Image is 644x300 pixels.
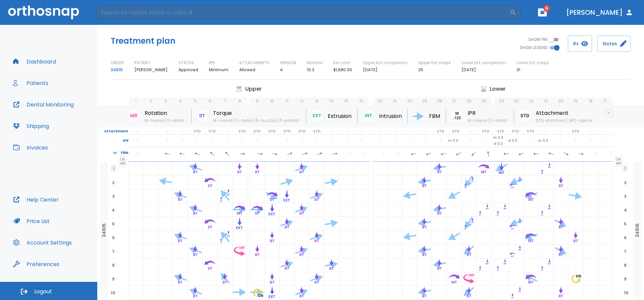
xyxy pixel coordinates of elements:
[190,150,205,156] span: 290°
[254,128,261,134] p: STD
[178,66,198,74] p: Approved
[520,45,547,51] span: SHOW LEGEND
[150,98,152,104] p: 2
[623,262,628,268] span: 8
[111,262,116,268] span: 8
[280,60,296,66] p: VERSION
[307,60,323,66] p: Months
[297,150,312,156] span: 70°
[239,66,255,74] p: Allowed
[145,109,185,117] p: Rotation
[166,118,185,123] span: D-distal
[209,128,216,134] p: STD
[363,66,377,74] p: [DATE]
[34,288,52,295] span: Logout
[234,118,254,123] span: D-distal
[8,5,79,19] img: Orthosnap
[9,96,78,113] a: Dental Monitoring
[429,112,440,120] p: FBM
[406,150,421,156] span: 260°
[194,128,201,134] p: STD
[235,150,250,156] span: 90°
[407,98,412,104] p: 30
[178,60,194,66] p: STATUS
[333,66,352,74] p: $1,680.00
[213,118,234,123] span: M-mesial
[544,98,548,104] p: 21
[623,290,630,296] span: 10
[111,276,116,282] span: 9
[238,128,246,134] p: STD
[514,150,529,156] span: 250°
[462,66,476,74] p: [DATE]
[623,234,628,241] span: 6
[514,98,519,104] p: 23
[452,98,457,104] p: 27
[9,139,52,156] a: Invoices
[9,75,52,91] a: Patients
[574,98,578,104] p: 19
[418,60,451,66] p: Upper Est.steps
[527,128,534,134] p: STD
[482,128,489,134] p: STD
[597,36,631,52] button: Notes
[245,85,262,93] p: Upper
[393,98,397,104] p: 31
[481,150,496,156] span: 350°
[205,150,220,156] span: 310°
[252,150,267,156] span: 90°
[111,193,116,199] span: 3
[299,128,306,134] p: STD
[333,60,350,66] p: Est.cost
[267,150,282,156] span: 100°
[111,234,116,241] span: 6
[536,109,594,117] p: Attachment
[9,213,54,229] a: Price List
[574,150,589,156] span: 100°
[497,128,504,134] p: STD
[568,36,592,52] button: Rx
[467,98,472,104] p: 26
[418,66,423,74] p: 25
[517,60,549,66] p: Lower Est.steps
[451,150,466,156] span: 240°
[145,118,166,123] span: M-mesial
[623,165,628,172] span: 1
[508,138,517,144] p: d 0.3
[9,256,63,272] a: Preferences
[9,118,53,134] button: Shipping
[111,36,175,46] h5: Treatment plan
[278,118,301,123] span: P-palatal
[538,138,548,144] p: m 0.3
[468,118,489,123] span: M-mesial
[111,221,116,227] span: 5
[313,128,320,134] p: STD
[614,156,623,167] span: OA MX
[558,150,574,156] span: 120°
[448,138,458,144] p: m 0.3
[378,98,382,104] p: 32
[110,207,116,213] span: 4
[490,85,505,93] p: Lower
[572,128,579,134] p: STD
[327,150,342,156] span: 80°
[300,98,304,104] p: 12
[468,109,508,117] p: IPR
[528,37,547,43] span: SHOW PIN
[312,150,327,156] span: 70°
[111,165,116,172] span: 1
[9,191,63,208] button: Help Center
[238,98,241,104] p: 8
[499,150,514,156] span: 270°
[543,5,550,12] span: 6
[603,98,607,104] p: 17
[536,118,567,123] span: STD-standard
[268,128,275,134] p: STD
[175,150,190,156] span: 280°
[220,150,235,156] span: 320°
[135,98,137,104] p: 1
[437,128,444,134] p: STD
[494,141,503,147] p: d 0.3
